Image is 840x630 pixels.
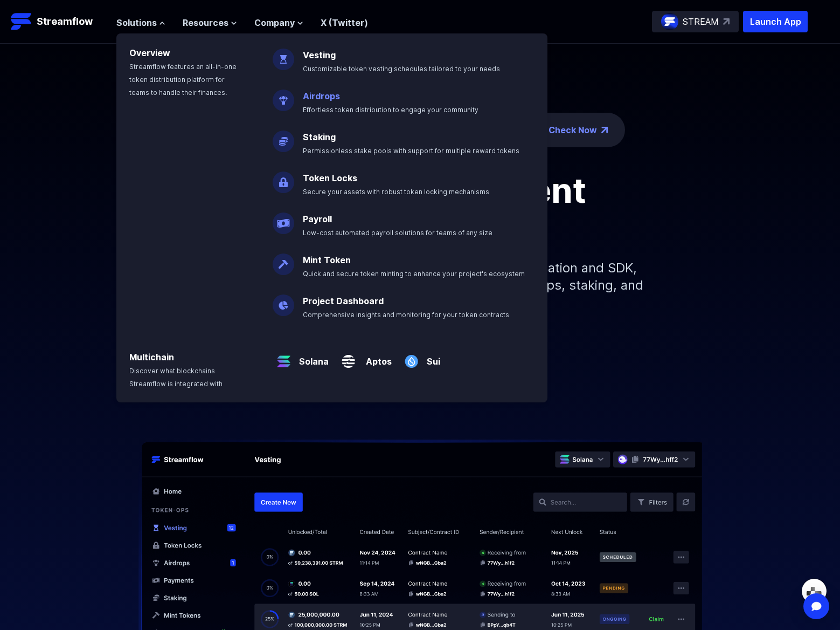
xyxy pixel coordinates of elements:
[337,342,359,372] img: Aptos
[273,40,294,70] img: Vesting
[321,17,368,28] a: X (Twitter)
[303,311,509,319] span: Comprehensive insights and monitoring for your token contracts
[359,346,392,368] a: Aptos
[303,188,489,196] span: Secure your assets with robust token locking mechanisms
[303,229,492,237] span: Low-cost automated payroll solutions for teams of any size
[303,91,340,101] a: Airdrops
[661,13,678,30] img: streamflow-logo-circle.png
[183,16,228,29] span: Resources
[803,593,829,619] div: Open Intercom Messenger
[273,163,294,193] img: Token Locks
[303,50,336,60] a: Vesting
[807,587,822,595] img: svg+xml,%3Csvg%20xmlns%3D%22http%3A%2F%2Fwww.w3.org%2F2000%2Fsvg%22%20width%3D%2228%22%20height%3...
[400,342,422,372] img: Sui
[129,367,223,388] span: Discover what blockchains Streamflow is integrated with
[743,11,808,32] button: Launch App
[129,352,174,362] a: Multichain
[129,47,170,58] a: Overview
[273,204,294,234] img: Payroll
[273,342,295,372] img: Solana
[183,16,237,29] button: Resources
[11,11,32,32] img: Streamflow Logo
[273,245,294,275] img: Mint Token
[303,255,351,265] a: Mint Token
[295,346,329,368] a: Solana
[303,214,332,224] a: Payroll
[303,132,336,142] a: Staking
[254,16,295,29] span: Company
[422,346,440,368] a: Sui
[254,16,303,29] button: Company
[303,173,357,183] a: Token Locks
[303,106,478,114] span: Effortless token distribution to engage your community
[116,16,165,29] button: Solutions
[273,81,294,111] img: Airdrops
[116,16,157,29] span: Solutions
[303,296,384,306] a: Project Dashboard
[683,15,719,28] p: STREAM
[601,127,608,133] img: top-right-arrow.png
[303,147,519,155] span: Permissionless stake pools with support for multiple reward tokens
[303,270,525,278] span: Quick and secure token minting to enhance your project's ecosystem
[37,14,93,29] p: Streamflow
[11,11,106,32] a: Streamflow
[273,122,294,152] img: Staking
[652,11,739,32] a: STREAM
[303,65,500,73] span: Customizable token vesting schedules tailored to your needs
[723,18,730,25] img: top-right-arrow.svg
[549,124,597,136] a: Check Now
[273,286,294,316] img: Project Dashboard
[129,63,237,97] span: Streamflow features an all-in-one token distribution platform for teams to handle their finances.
